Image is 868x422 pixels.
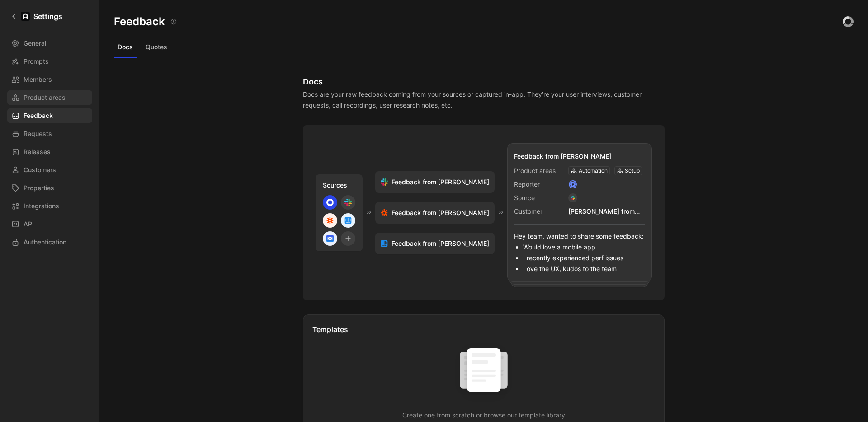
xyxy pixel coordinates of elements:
span: Product areas [514,165,565,176]
li: I recently experienced perf issues [523,253,645,263]
span: Releases [24,146,51,157]
a: Feedback [7,108,92,123]
div: Templates [312,324,655,335]
a: Properties [7,181,92,195]
p: Create one from scratch or browse our template library [312,410,655,421]
div: [PERSON_NAME] from [568,206,645,217]
h2: Feedback [114,14,165,29]
button: Quotes [142,40,171,54]
span: API [24,219,34,230]
span: Customers [24,164,56,175]
a: Members [7,72,92,87]
a: Authentication [7,235,92,249]
li: Would love a mobile app [523,242,645,253]
a: Releases [7,145,92,159]
span: Reporter [514,179,565,190]
span: Properties [24,183,54,193]
span: Feedback from [PERSON_NAME] [514,152,612,160]
span: Source [514,192,565,203]
span: Members [24,74,52,85]
a: Product areas [7,90,92,105]
h1: Settings [33,11,62,22]
span: Sources [323,181,347,189]
a: Customers [7,163,92,177]
a: Prompts [7,54,92,69]
div: P [570,181,576,188]
img: template illustration [452,342,515,403]
a: Settings [7,7,66,25]
a: Requests [7,127,92,141]
span: Product areas [24,92,66,103]
span: Authentication [24,237,66,248]
div: Docs [303,76,665,87]
span: Feedback [24,110,53,121]
a: Integrations [7,199,92,213]
div: Hey team, wanted to share some feedback: [514,224,645,274]
a: General [7,36,92,51]
span: Customer [514,206,565,217]
span: Requests [24,128,52,139]
button: Docs [114,40,137,54]
div: Docs are your raw feedback coming from your sources or captured in-app. They’re your user intervi... [303,89,665,111]
li: Love the UX, kudos to the team [523,263,645,274]
span: Feedback from [PERSON_NAME] [392,177,489,188]
span: Feedback from [PERSON_NAME] [392,207,489,218]
span: Integrations [24,201,59,211]
span: Prompts [24,56,49,67]
div: Setup [625,166,640,175]
span: General [24,38,46,49]
div: Automation [579,166,608,175]
span: Feedback from [PERSON_NAME] [392,238,489,249]
a: API [7,217,92,231]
